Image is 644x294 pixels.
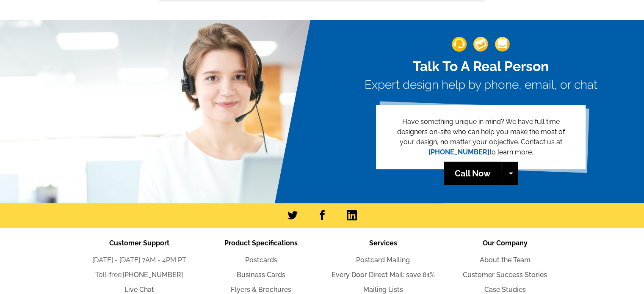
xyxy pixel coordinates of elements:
[480,256,531,264] a: About the Team
[444,162,501,185] a: Call Now
[332,271,435,279] a: Every Door Direct Mail: save 81%
[365,58,597,74] h2: Talk To A Real Person
[473,37,488,52] img: support-img-2.png
[369,239,397,247] span: Services
[463,271,547,279] a: Customer Success Stories
[484,286,526,294] a: Case Studies
[124,286,154,294] a: Live Chat
[495,37,510,52] img: support-img-3_1.png
[78,255,200,265] li: [DATE] - [DATE] 7AM - 4PM PT
[363,286,403,294] a: Mailing Lists
[231,286,291,294] a: Flyers & Brochures
[123,271,183,279] a: [PHONE_NUMBER]
[452,37,467,52] img: support-img-1.png
[237,271,285,279] a: Business Cards
[483,239,528,247] span: Our Company
[224,239,298,247] span: Product Specifications
[245,256,277,264] a: Postcards
[356,256,410,264] a: Postcard Mailing
[390,117,572,157] p: Have something unique in mind? We have full time designers on-site who can help you make the most...
[78,270,200,280] li: Toll-free:
[109,239,169,247] span: Customer Support
[428,148,489,156] a: [PHONE_NUMBER]
[365,78,597,92] h3: Expert design help by phone, email, or chat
